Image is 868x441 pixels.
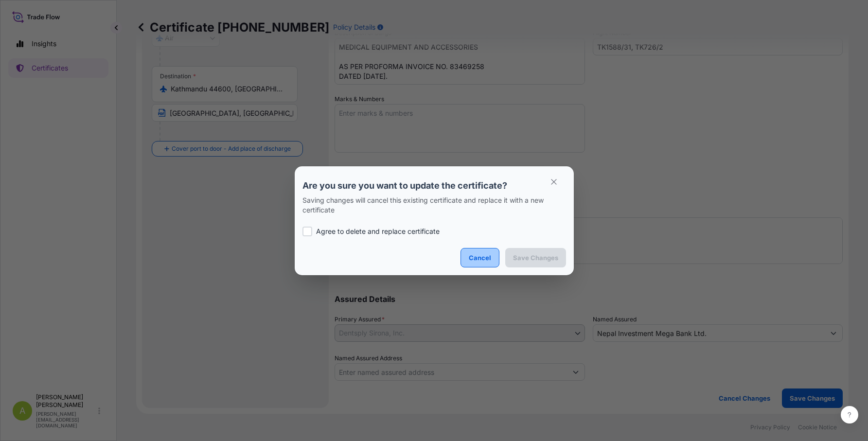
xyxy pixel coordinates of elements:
p: Cancel [469,253,491,263]
p: Save Changes [513,253,558,263]
p: Agree to delete and replace certificate [316,227,440,236]
p: Saving changes will cancel this existing certificate and replace it with a new certificate [302,195,566,215]
p: Are you sure you want to update the certificate? [302,180,566,192]
button: Cancel [461,248,499,267]
button: Save Changes [505,248,566,267]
